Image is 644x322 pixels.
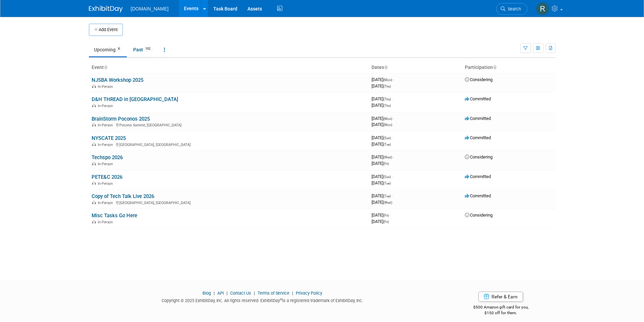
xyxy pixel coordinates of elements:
[496,3,527,15] a: Search
[465,174,491,179] span: Committed
[392,193,393,198] span: -
[92,96,178,102] a: D&H THREAD in [GEOGRAPHIC_DATA]
[89,6,123,13] img: ExhibitDay
[446,300,555,316] div: $500 Amazon gift card for you,
[372,96,393,101] span: [DATE]
[128,43,158,56] a: Past102
[383,84,391,88] span: (Thu)
[393,154,394,159] span: -
[92,201,96,204] img: In-Person Event
[383,143,391,146] span: (Tue)
[465,213,493,218] span: Considering
[92,116,150,122] a: BrainStorm Poconos 2025
[92,142,366,147] div: [GEOGRAPHIC_DATA], [GEOGRAPHIC_DATA]
[92,135,126,141] a: NYSCATE 2025
[465,193,491,198] span: Committed
[383,201,392,204] span: (Wed)
[92,84,96,88] img: In-Person Event
[92,143,96,146] img: In-Person Event
[372,174,393,179] span: [DATE]
[372,77,394,82] span: [DATE]
[383,220,389,224] span: (Fri)
[372,116,394,121] span: [DATE]
[383,155,392,159] span: (Wed)
[92,193,154,199] a: Copy of Tech Talk Live 2026
[383,194,391,198] span: (Tue)
[372,142,391,147] span: [DATE]
[89,62,369,73] th: Event
[372,122,392,127] span: [DATE]
[383,117,392,121] span: (Mon)
[225,291,229,296] span: |
[383,104,391,107] span: (Thu)
[98,201,115,205] span: In-Person
[89,24,123,36] button: Add Event
[98,123,115,127] span: In-Person
[92,122,366,127] div: Pocono Summit, [GEOGRAPHIC_DATA]
[258,291,289,296] a: Terms of Service
[392,174,393,179] span: -
[92,154,123,160] a: Techspo 2026
[296,291,322,296] a: Privacy Policy
[290,291,295,296] span: |
[89,43,127,56] a: Upcoming8
[92,213,137,219] a: Misc Tasks Go Here
[98,220,115,224] span: In-Person
[493,65,496,70] a: Sort by Participation Type
[104,65,107,70] a: Sort by Event Name
[383,123,392,127] span: (Mon)
[372,200,392,205] span: [DATE]
[383,136,391,140] span: (Sun)
[383,181,391,185] span: (Tue)
[465,77,493,82] span: Considering
[446,310,555,316] div: $150 off for them.
[98,181,115,186] span: In-Person
[252,291,257,296] span: |
[465,154,493,159] span: Considering
[383,214,389,217] span: (Fri)
[478,292,523,302] a: Refer & Earn
[384,65,387,70] a: Sort by Start Date
[372,180,391,185] span: [DATE]
[372,103,391,108] span: [DATE]
[92,123,96,126] img: In-Person Event
[369,62,462,73] th: Dates
[392,135,393,140] span: -
[372,219,389,224] span: [DATE]
[92,104,96,107] img: In-Person Event
[98,84,115,89] span: In-Person
[372,83,391,89] span: [DATE]
[131,6,169,11] span: [DOMAIN_NAME]
[98,162,115,166] span: In-Person
[92,181,96,185] img: In-Person Event
[383,175,391,179] span: (Sun)
[383,78,392,82] span: (Mon)
[393,77,394,82] span: -
[505,6,521,11] span: Search
[92,162,96,165] img: In-Person Event
[212,291,216,296] span: |
[89,296,436,304] div: Copyright © 2025 ExhibitDay, Inc. All rights reserved. ExhibitDay is a registered trademark of Ex...
[280,298,282,301] sup: ®
[462,62,555,73] th: Participation
[143,46,152,51] span: 102
[465,96,491,101] span: Committed
[383,162,389,166] span: (Fri)
[465,135,491,140] span: Committed
[372,193,393,198] span: [DATE]
[536,2,549,15] img: Rachelle Menzella
[116,46,122,51] span: 8
[393,116,394,121] span: -
[372,161,389,166] span: [DATE]
[92,77,143,83] a: NJSBA Workshop 2025
[92,220,96,223] img: In-Person Event
[202,291,211,296] a: Blog
[383,97,391,101] span: (Thu)
[465,116,491,121] span: Committed
[392,96,393,101] span: -
[92,174,122,180] a: PETE&C 2026
[98,143,115,147] span: In-Person
[230,291,251,296] a: Contact Us
[372,154,394,159] span: [DATE]
[98,104,115,108] span: In-Person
